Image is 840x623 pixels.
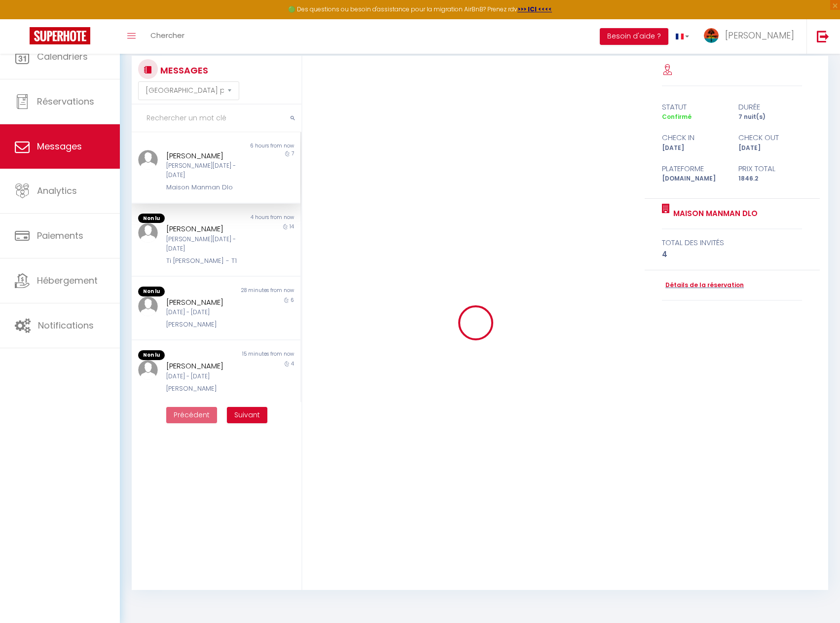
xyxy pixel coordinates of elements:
[138,296,158,316] img: ...
[732,163,808,175] div: Prix total
[216,142,300,150] div: 6 hours from now
[37,50,88,63] span: Calendriers
[732,112,808,122] div: 7 nuit(s)
[37,229,83,242] span: Paiements
[37,274,98,287] span: Hébergement
[166,161,252,180] div: [PERSON_NAME][DATE] - [DATE]
[174,410,210,420] span: Précédent
[216,350,300,360] div: 15 minutes from now
[138,214,165,223] span: Non lu
[143,19,192,54] a: Chercher
[291,360,294,367] span: 4
[725,29,794,41] span: [PERSON_NAME]
[662,281,744,290] a: Détails de la réservation
[158,59,208,81] h3: MESSAGES
[166,308,252,317] div: [DATE] - [DATE]
[132,105,301,132] input: Rechercher un mot clé
[138,350,165,360] span: Non lu
[732,132,808,144] div: check out
[138,223,158,243] img: ...
[138,287,165,296] span: Non lu
[166,372,252,381] div: [DATE] - [DATE]
[37,140,82,152] span: Messages
[290,223,294,230] span: 14
[656,174,732,183] div: [DOMAIN_NAME]
[166,407,217,424] button: Previous
[292,150,294,157] span: 7
[38,319,94,331] span: Notifications
[291,296,294,304] span: 6
[30,27,90,44] img: Super Booking
[216,214,300,223] div: 4 hours from now
[138,150,158,170] img: ...
[37,95,94,108] span: Réservations
[166,223,252,235] div: [PERSON_NAME]
[216,287,300,296] div: 28 minutes from now
[656,144,732,153] div: [DATE]
[150,30,184,40] span: Chercher
[656,132,732,144] div: check in
[37,184,77,197] span: Analytics
[166,384,252,394] div: [PERSON_NAME]
[166,296,252,308] div: [PERSON_NAME]
[656,163,732,175] div: Plateforme
[662,112,692,121] span: Confirmé
[817,30,829,42] img: logout
[166,360,252,372] div: [PERSON_NAME]
[670,208,758,220] a: Maison Manman Dlo
[656,101,732,113] div: statut
[227,407,267,424] button: Next
[704,28,719,43] img: ...
[732,144,808,153] div: [DATE]
[732,174,808,183] div: 1846.2
[662,237,802,249] div: total des invités
[166,256,252,266] div: Ti [PERSON_NAME] - T1
[166,183,252,192] div: Maison Manman Dlo
[138,360,158,380] img: ...
[166,150,252,162] div: [PERSON_NAME]
[234,410,260,420] span: Suivant
[696,19,806,54] a: ... [PERSON_NAME]
[166,320,252,330] div: [PERSON_NAME]
[166,235,252,254] div: [PERSON_NAME][DATE] - [DATE]
[662,249,802,260] div: 4
[517,5,552,13] a: >>> ICI <<<<
[732,101,808,113] div: durée
[600,28,668,45] button: Besoin d'aide ?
